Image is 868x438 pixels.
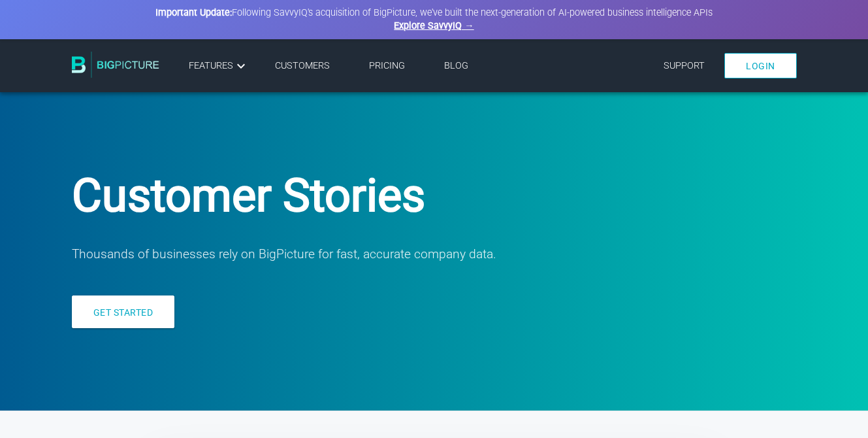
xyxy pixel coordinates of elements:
a: Login [724,53,797,78]
a: Get Started [72,295,175,328]
img: BigPicture.io [72,52,159,78]
h1: Customer Stories [72,169,764,222]
p: Thousands of businesses rely on BigPicture for fast, accurate company data. [72,245,745,264]
a: Features [189,58,249,74]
